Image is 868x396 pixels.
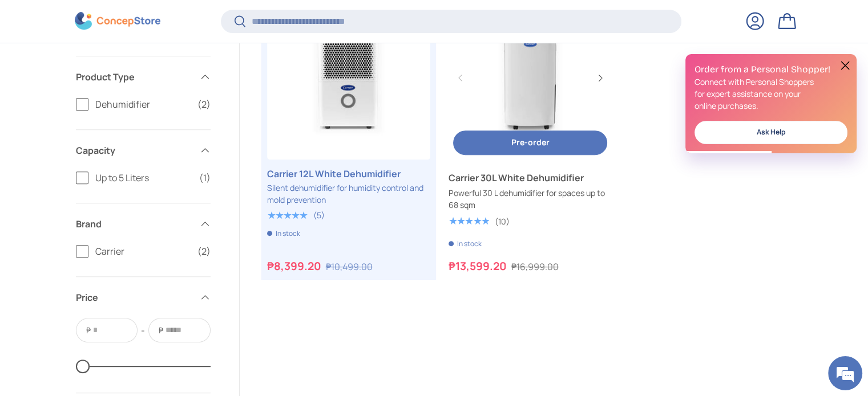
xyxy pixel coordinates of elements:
a: Carrier 12L White Dehumidifier [267,167,430,181]
span: - [141,324,145,337]
span: ₱ [85,324,92,336]
span: Pre-order [511,137,549,148]
summary: Capacity [76,130,211,171]
a: Ask Help [695,121,847,144]
p: Connect with Personal Shoppers for expert assistance on your online purchases. [695,76,847,112]
span: Up to 5 Liters [95,171,192,185]
span: (1) [199,171,211,185]
span: Capacity [76,144,192,157]
span: (2) [197,244,211,258]
span: (2) [197,97,211,111]
h2: Order from a Personal Shopper! [695,63,847,76]
summary: Price [76,277,211,318]
span: Carrier [95,244,191,258]
img: ConcepStore [75,13,160,30]
button: Pre-order [453,130,607,155]
summary: Product Type [76,56,211,97]
span: Brand [76,217,192,231]
span: Price [76,291,192,304]
a: Carrier 30L White Dehumidifier [449,171,612,185]
span: ₱ [158,324,164,336]
summary: Brand [76,203,211,244]
span: Dehumidifier [95,97,191,111]
span: Product Type [76,70,192,84]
